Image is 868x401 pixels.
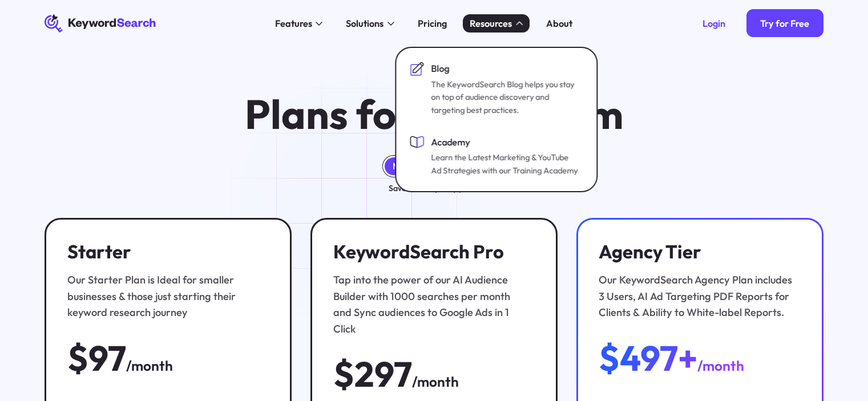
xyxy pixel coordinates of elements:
[418,17,447,31] div: Pricing
[431,151,580,177] div: Learn the Latest Marketing & YouTube Ad Strategies with our Training Academy
[746,9,823,37] a: Try for Free
[393,160,426,172] div: Monthly
[403,128,590,184] a: AcademyLearn the Latest Marketing & YouTube Ad Strategies with our Training Academy
[599,272,794,321] div: Our KeywordSearch Agency Plan includes 3 Users, AI Ad Targeting PDF Reports for Clients & Ability...
[67,241,263,263] h3: Starter
[126,355,173,376] div: /month
[245,93,623,136] h1: Plans for
[412,371,459,392] div: /month
[599,241,794,263] h3: Agency Tier
[688,9,739,37] a: Login
[275,17,312,31] div: Features
[67,272,263,321] div: Our Starter Plan is Ideal for smaller businesses & those just starting their keyword research jou...
[333,241,529,263] h3: KeywordSearch Pro
[599,340,697,377] div: $497+
[760,18,809,29] div: Try for Free
[333,272,529,338] div: Tap into the power of our AI Audience Builder with 1000 searches per month and Sync audiences to ...
[389,182,480,195] div: Save 25% on yearly plans!
[431,135,580,149] div: Academy
[410,14,454,33] a: Pricing
[395,47,597,192] nav: Resources
[403,55,590,124] a: BlogThe KeywordSearch Blog helps you stay on top of audience discovery and targeting best practices.
[431,78,580,116] div: The KeywordSearch Blog helps you stay on top of audience discovery and targeting best practices.
[333,356,412,393] div: $297
[697,355,744,376] div: /month
[470,17,512,31] div: Resources
[703,18,725,29] div: Login
[431,62,580,76] div: Blog
[539,14,579,33] a: About
[546,17,572,31] div: About
[67,340,126,377] div: $97
[346,17,383,31] div: Solutions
